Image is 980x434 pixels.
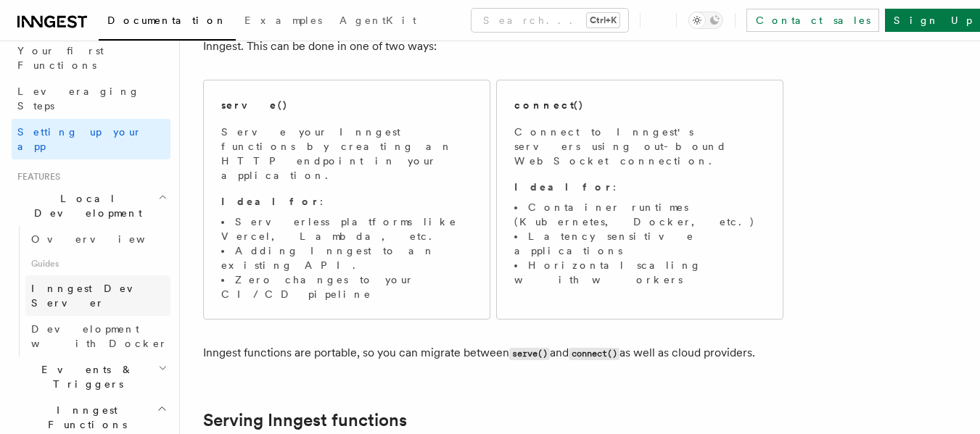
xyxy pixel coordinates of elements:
a: Serving Inngest functions [203,410,407,430]
span: Events & Triggers [12,362,158,391]
span: Leveraging Steps [17,85,140,112]
a: Setting up your app [12,119,170,159]
a: Examples [236,4,331,39]
li: Latency sensitive applications [514,229,765,258]
li: Zero changes to your CI/CD pipeline [221,272,472,301]
a: connect()Connect to Inngest's servers using out-bound WebSocket connection.Ideal for:Container ru... [496,80,783,320]
span: Inngest Functions [12,403,157,432]
h2: serve() [221,98,288,112]
li: Adding Inngest to an existing API. [221,243,472,272]
p: Serve your Inngest functions by creating an HTTP endpoint in your application. [221,125,472,183]
strong: Ideal for [514,181,613,193]
span: Examples [244,14,322,26]
a: AgentKit [331,4,425,39]
code: connect() [569,348,619,360]
button: Local Development [12,185,170,226]
span: AgentKit [339,14,416,26]
span: Your first Functions [17,45,104,71]
li: Serverless platforms like Vercel, Lambda, etc. [221,214,472,243]
button: Events & Triggers [12,356,170,397]
p: : [221,194,472,209]
span: Overview [31,233,181,245]
span: Documentation [107,14,227,26]
button: Toggle dark mode [688,12,723,29]
span: Guides [25,252,170,275]
code: serve() [509,348,550,360]
a: Contact sales [746,9,879,32]
p: Inngest functions are portable, so you can migrate between and as well as cloud providers. [203,343,783,364]
span: Development with Docker [31,323,168,349]
li: Container runtimes (Kubernetes, Docker, etc.) [514,200,765,229]
a: Leveraging Steps [12,78,170,119]
h2: connect() [514,98,584,112]
kbd: Ctrl+K [587,13,619,28]
span: Local Development [12,191,158,220]
a: Inngest Dev Server [25,275,170,316]
p: Connect to Inngest's servers using out-bound WebSocket connection. [514,125,765,168]
a: Your first Functions [12,38,170,78]
span: Setting up your app [17,126,142,152]
li: Horizontal scaling with workers [514,258,765,287]
a: Development with Docker [25,316,170,356]
p: : [514,180,765,194]
span: Features [12,171,60,183]
a: Documentation [99,4,236,41]
span: Inngest Dev Server [31,283,155,309]
a: Overview [25,226,170,252]
a: serve()Serve your Inngest functions by creating an HTTP endpoint in your application.Ideal for:Se... [203,80,490,320]
div: Local Development [12,226,170,356]
button: Search...Ctrl+K [472,9,628,32]
strong: Ideal for [221,196,320,207]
